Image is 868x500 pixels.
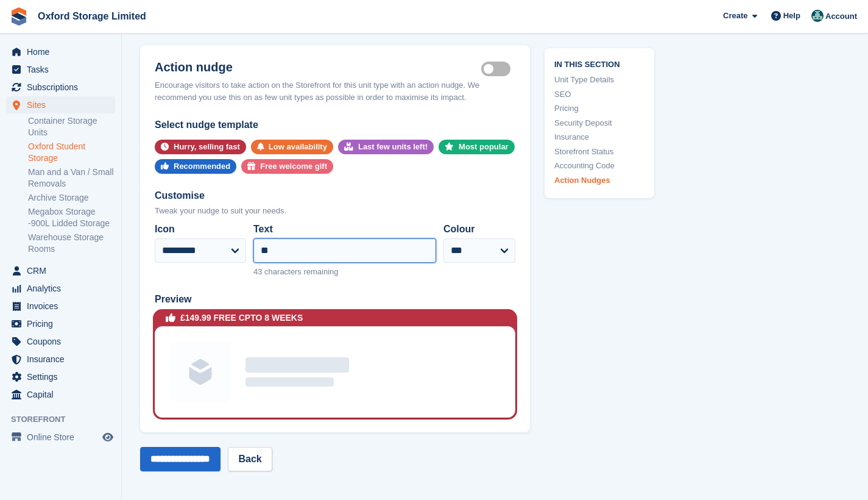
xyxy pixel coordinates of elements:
[6,368,115,385] a: menu
[27,79,100,96] span: Subscriptions
[27,43,100,60] span: Home
[554,57,644,69] span: In this section
[6,351,115,368] a: menu
[155,140,246,154] button: Hurry, selling fast
[6,96,115,113] a: menu
[6,315,115,332] a: menu
[33,6,151,26] a: Oxford Storage Limited
[170,341,231,402] img: Unit group image placeholder
[6,386,115,403] a: menu
[439,140,515,154] button: Most popular
[358,140,428,154] div: Last few units left!
[28,232,115,255] a: Warehouse Storage Rooms
[27,262,100,279] span: CRM
[174,159,230,174] div: Recommended
[554,131,644,143] a: Insurance
[253,222,436,237] label: Text
[6,43,115,60] a: menu
[155,118,515,132] div: Select nudge template
[443,222,515,237] label: Colour
[783,10,800,22] span: Help
[6,262,115,279] a: menu
[27,280,100,297] span: Analytics
[27,315,100,332] span: Pricing
[554,174,644,186] a: Action Nudges
[174,140,240,154] div: Hurry, selling fast
[10,7,28,26] img: stora-icon-8386f47178a22dfd0bd8f6a31ec36ba5ce8667c1dd55bd0f319d3a0aa187defe.svg
[554,116,644,129] a: Security Deposit
[554,88,644,100] a: SEO
[155,292,515,307] div: Preview
[811,10,824,22] img: Rob Meredith
[338,140,434,154] button: Last few units left!
[11,413,121,426] span: Storefront
[6,61,115,78] a: menu
[155,205,515,217] div: Tweak your nudge to suit your needs.
[28,141,115,164] a: Oxford Student Storage
[27,351,100,368] span: Insurance
[27,368,100,385] span: Settings
[28,115,115,138] a: Container Storage Units
[27,386,100,403] span: Capital
[6,333,115,350] a: menu
[6,79,115,96] a: menu
[155,222,246,237] label: Icon
[27,61,100,78] span: Tasks
[269,140,327,154] div: Low availability
[180,312,303,324] div: £149.99 FREE CPTO 8 WEEKS
[28,192,115,204] a: Archive Storage
[101,430,115,445] a: Preview store
[6,298,115,315] a: menu
[27,298,100,315] span: Invoices
[27,96,100,113] span: Sites
[6,429,115,446] a: menu
[260,159,327,174] div: Free welcome gift
[253,267,262,276] span: 43
[155,79,515,103] div: Encourage visitors to take action on the Storefront for this unit type with an action nudge. We r...
[264,267,338,276] span: characters remaining
[554,74,644,86] a: Unit Type Details
[825,10,857,23] span: Account
[228,447,272,471] a: Back
[251,140,333,154] button: Low availability
[554,145,644,157] a: Storefront Status
[723,10,747,22] span: Create
[27,429,100,446] span: Online Store
[28,206,115,229] a: Megabox Storage -900L Lidded Storage
[155,60,481,74] h2: Action nudge
[28,166,115,190] a: Man and a Van / Small Removals
[554,102,644,115] a: Pricing
[459,140,509,154] div: Most popular
[481,68,515,70] label: Is active
[155,159,236,174] button: Recommended
[554,160,644,172] a: Accounting Code
[241,159,333,174] button: Free welcome gift
[155,188,515,203] div: Customise
[6,280,115,297] a: menu
[27,333,100,350] span: Coupons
